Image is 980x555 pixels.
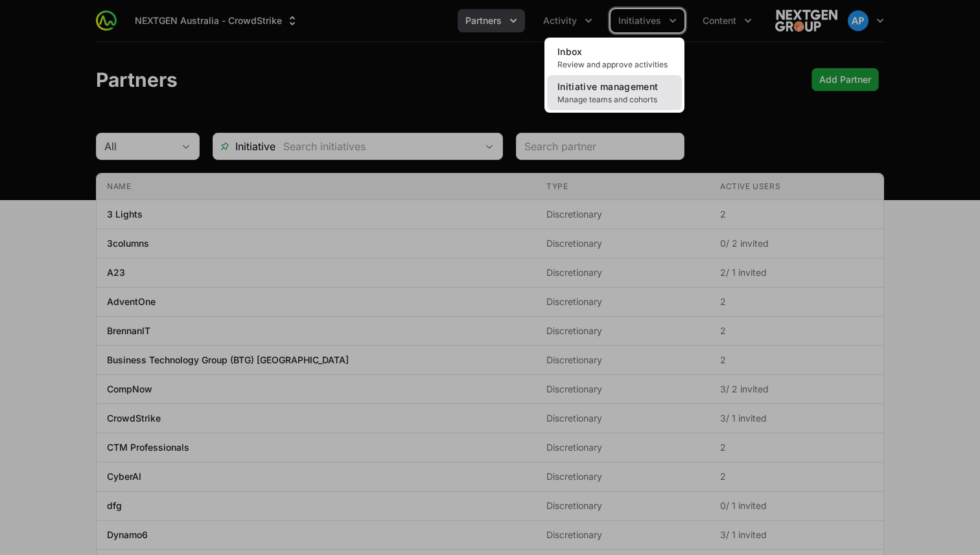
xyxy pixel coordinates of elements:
div: Initiatives menu [611,9,684,32]
span: Initiative management [557,81,658,92]
a: Initiative managementManage teams and cohorts [547,75,682,110]
a: InboxReview and approve activities [547,40,682,75]
span: Manage teams and cohorts [557,95,671,105]
div: Main navigation [117,9,760,32]
span: Inbox [557,46,583,57]
span: Review and approve activities [557,60,671,70]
